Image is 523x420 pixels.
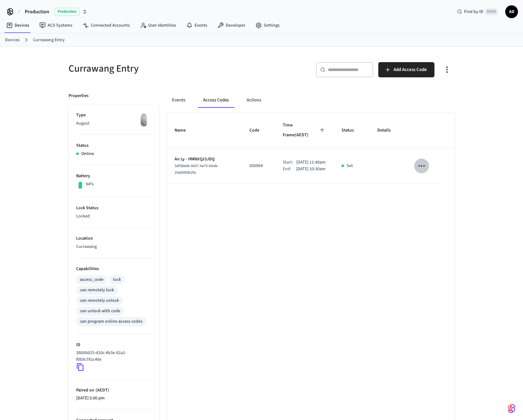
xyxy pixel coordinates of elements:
p: Currawang [76,243,152,250]
button: AD [505,5,518,18]
a: ACS Systems [34,20,77,31]
a: Settings [250,20,285,31]
p: Online [81,151,94,157]
span: Status [341,126,362,135]
p: Set [347,163,353,169]
p: [DATE] 10:30am [296,166,326,172]
button: Add Access Code [378,62,434,77]
p: 050964 [249,163,268,169]
p: Location [76,235,152,242]
div: Start: [283,159,296,166]
p: Capabilities [76,266,152,272]
a: Devices [1,20,34,31]
p: 94% [86,181,94,188]
a: Currawang Entry [33,37,65,43]
a: User Identities [135,20,181,31]
img: SeamLogoGradient.69752ec5.svg [508,404,515,414]
table: sticky table [167,113,454,184]
h5: Currawang Entry [69,62,258,75]
span: Ctrl K [485,9,498,15]
span: Code [249,126,268,135]
span: Find by ID [464,9,483,15]
span: AD [506,6,517,17]
button: Access Codes [198,93,234,108]
p: Paired on [76,387,152,394]
p: Type [76,112,152,119]
p: Lock Status [76,205,152,211]
a: Events [181,20,212,31]
a: Developer [212,20,250,31]
span: Name [175,126,194,135]
div: lock [113,276,121,283]
p: Properties [69,93,89,99]
p: Battery [76,173,152,179]
button: Actions [242,93,266,108]
p: 38008d15-d10c-4b3e-82a1-f0b9c781c40e [76,350,149,363]
span: ( AEDT ) [94,387,109,393]
span: Production [25,8,49,16]
span: Production [54,8,80,16]
div: End: [283,166,296,172]
div: can remotely lock [80,287,114,294]
p: Status [76,142,152,149]
p: August [76,120,152,127]
div: can program online access codes [80,318,142,325]
span: Time Frame(AEDT) [283,120,326,140]
p: [DATE] 11:40am [296,159,326,166]
div: ant example [167,93,454,108]
div: can unlock with code [80,308,120,314]
span: Add Access Code [394,66,427,74]
span: 3df38e6b-8427-4a75-bbeb-1fe85f69b2fa [175,163,219,175]
div: can remotely unlock [80,297,119,304]
p: An Ly - HMNXQJ3JDQ [175,156,234,163]
div: Find by IDCtrl K [452,6,503,17]
div: access_code [80,276,103,283]
p: ID [76,342,152,348]
img: August Wifi Smart Lock 3rd Gen, Silver, Front [136,112,152,128]
p: [DATE] 5:00 pm [76,395,152,402]
button: Events [167,93,190,108]
a: Devices [5,37,20,43]
p: Locked [76,213,152,220]
a: Connected Accounts [77,20,135,31]
span: Details [377,126,399,135]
